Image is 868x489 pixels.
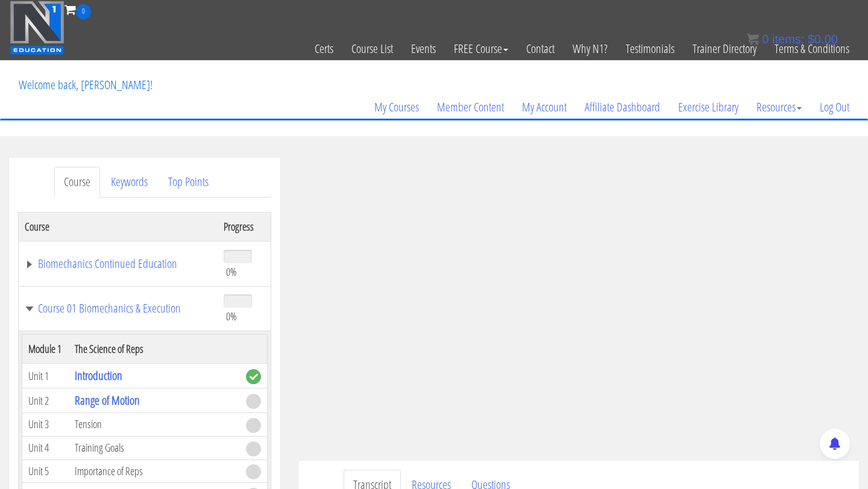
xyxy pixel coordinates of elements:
td: Unit 2 [22,388,69,413]
span: $ [808,33,814,46]
a: Course [54,167,100,198]
span: 0% [226,310,237,323]
td: Training Goals [69,436,240,459]
a: Introduction [75,367,122,384]
a: Contact [517,19,564,78]
a: Top Points [159,167,218,198]
a: FREE Course [445,19,517,78]
a: Testimonials [617,19,684,78]
a: 0 [64,1,91,17]
span: 0 [762,33,769,46]
th: The Science of Reps [69,335,240,364]
span: 0% [226,265,237,278]
a: Trainer Directory [684,19,766,78]
a: Events [402,19,445,78]
a: Why N1? [564,19,617,78]
a: My Account [513,78,576,136]
a: Member Content [428,78,513,136]
a: My Courses [365,78,428,136]
span: complete [246,369,261,384]
th: Course [19,212,218,241]
img: n1-education [10,1,64,55]
td: Unit 4 [22,436,69,459]
a: Exercise Library [669,78,747,136]
a: Log Out [811,78,858,136]
a: Range of Motion [75,392,140,408]
td: Unit 5 [22,459,69,483]
a: Course List [342,19,402,78]
a: Resources [747,78,811,136]
span: items: [772,33,804,46]
a: Affiliate Dashboard [576,78,669,136]
a: Keywords [101,167,157,198]
a: 0 items: $0.00 [747,33,838,46]
p: Welcome back, [PERSON_NAME]! [10,61,162,109]
a: Course 01 Biomechanics & Execution [25,302,212,314]
a: Biomechanics Continued Education [25,258,212,270]
th: Module 1 [22,335,69,364]
td: Unit 1 [22,364,69,388]
span: 0 [76,4,91,19]
td: Unit 3 [22,413,69,437]
th: Progress [218,212,271,241]
td: Tension [69,413,240,437]
td: Importance of Reps [69,459,240,483]
bdi: 0.00 [808,33,838,46]
a: Terms & Conditions [766,19,858,78]
a: Certs [306,19,342,78]
img: icon11.png [747,33,759,45]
